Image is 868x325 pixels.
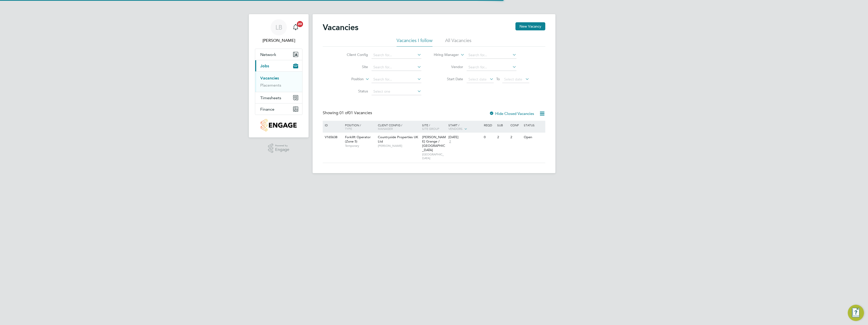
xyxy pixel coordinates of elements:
[422,152,446,160] span: [GEOGRAPHIC_DATA]
[297,21,303,27] span: 20
[260,52,276,57] span: Network
[323,22,358,32] h2: Vacancies
[372,64,421,71] input: Search for...
[483,133,496,142] div: 0
[345,135,371,144] span: Forklift Operator (Zone 5)
[260,95,281,100] span: Timesheets
[509,121,522,129] div: Conf
[255,104,302,115] button: Finance
[255,19,302,44] a: LB[PERSON_NAME]
[422,127,439,131] span: Site Group
[255,60,302,71] button: Jobs
[255,119,302,131] a: Go to home page
[496,133,509,142] div: 2
[372,88,421,95] input: Select one
[448,139,452,144] span: 2
[323,133,341,142] div: V165638
[496,121,509,129] div: Sub
[323,110,373,116] div: Showing
[261,119,296,131] img: countryside-properties-logo-retina.png
[483,121,496,129] div: Reqd
[377,121,421,133] div: Client Config /
[260,64,269,68] span: Jobs
[447,121,483,133] div: Start /
[448,135,481,139] div: [DATE]
[275,144,289,148] span: Powered by
[291,19,301,35] a: 20
[341,121,377,133] div: Position /
[378,127,393,131] span: Manager
[345,127,352,131] span: Type
[255,49,302,60] button: Network
[372,76,421,83] input: Search for...
[268,144,290,153] a: Powered byEngage
[255,37,302,44] span: Louise Barnes
[434,77,463,81] label: Start Date
[397,37,432,47] li: Vacancies I follow
[848,305,864,321] button: Engage Resource Center
[339,52,368,57] label: Client Config
[489,111,534,116] label: Hide Closed Vacancies
[345,144,375,148] span: Temporary
[467,64,516,71] input: Search for...
[448,127,463,131] span: Vendors
[339,110,372,115] span: 01 Vacancies
[504,77,522,82] span: Select date
[378,135,418,144] span: Countryside Properties UK Ltd
[260,107,274,112] span: Finance
[468,77,487,82] span: Select date
[275,24,282,31] span: LB
[434,65,463,69] label: Vendor
[255,71,302,92] div: Jobs
[335,77,364,82] label: Position
[249,14,309,137] nav: Main navigation
[323,121,341,129] div: ID
[430,52,459,57] label: Hiring Manager
[378,144,420,148] span: [PERSON_NAME]
[421,121,447,133] div: Site /
[445,37,471,47] li: All Vacancies
[422,135,446,152] span: [PERSON_NAME] Grange / [GEOGRAPHIC_DATA]
[515,22,545,30] button: New Vacancy
[467,52,516,59] input: Search for...
[339,110,349,115] span: 01 of
[523,121,545,129] div: Status
[495,76,501,82] span: To
[255,92,302,103] button: Timesheets
[339,89,368,93] label: Status
[260,76,279,80] a: Vacancies
[372,52,421,59] input: Search for...
[275,148,289,152] span: Engage
[509,133,522,142] div: 2
[339,65,368,69] label: Site
[260,83,281,88] a: Placements
[523,133,545,142] div: Open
